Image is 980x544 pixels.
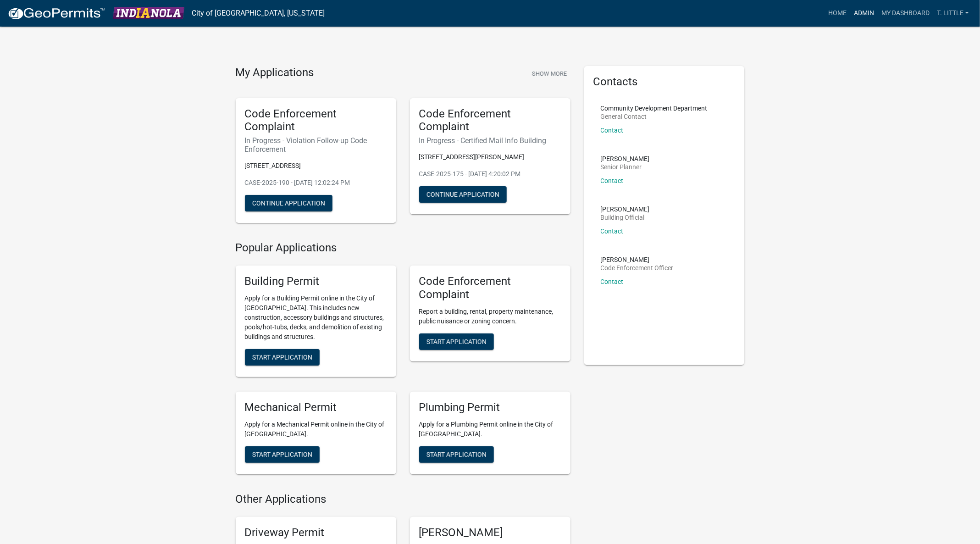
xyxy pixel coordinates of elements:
[601,127,624,134] a: Contact
[426,338,487,345] span: Start Application
[245,420,387,439] p: Apply for a Mechanical Permit online in the City of [GEOGRAPHIC_DATA].
[601,164,650,170] p: Senior Planner
[419,401,561,414] h5: Plumbing Permit
[245,178,387,188] p: CASE-2025-190 - [DATE] 12:02:24 PM
[419,446,494,463] button: Start Application
[236,66,314,80] h4: My Applications
[426,450,487,458] span: Start Application
[601,113,708,120] p: General Contact
[419,186,507,203] button: Continue Application
[601,256,674,263] p: [PERSON_NAME]
[245,446,320,463] button: Start Application
[419,107,561,134] h5: Code Enforcement Complaint
[419,169,561,179] p: CASE-2025-175 - [DATE] 4:20:02 PM
[113,7,184,19] img: City of Indianola, Iowa
[245,195,332,211] button: Continue Application
[245,107,387,134] h5: Code Enforcement Complaint
[245,136,387,154] h6: In Progress - Violation Follow-up Code Enforcement
[245,275,387,288] h5: Building Permit
[601,265,674,271] p: Code Enforcement Officer
[601,228,624,235] a: Contact
[252,354,312,361] span: Start Application
[593,75,736,89] h5: Contacts
[601,206,650,212] p: [PERSON_NAME]
[419,526,561,539] h5: [PERSON_NAME]
[601,278,624,285] a: Contact
[419,136,561,145] h6: In Progress - Certified Mail Info Building
[601,214,650,221] p: Building Official
[252,450,312,458] span: Start Application
[236,241,570,255] h4: Popular Applications
[601,155,650,162] p: [PERSON_NAME]
[825,5,850,22] a: Home
[601,177,624,184] a: Contact
[245,161,387,171] p: [STREET_ADDRESS]
[236,493,570,506] h4: Other Applications
[245,401,387,414] h5: Mechanical Permit
[419,333,494,350] button: Start Application
[419,420,561,439] p: Apply for a Plumbing Permit online in the City of [GEOGRAPHIC_DATA].
[419,275,561,301] h5: Code Enforcement Complaint
[419,152,561,162] p: [STREET_ADDRESS][PERSON_NAME]
[601,105,708,111] p: Community Development Department
[850,5,878,22] a: Admin
[192,6,325,21] a: City of [GEOGRAPHIC_DATA], [US_STATE]
[245,349,320,366] button: Start Application
[528,66,570,81] button: Show More
[245,294,387,342] p: Apply for a Building Permit online in the City of [GEOGRAPHIC_DATA]. This includes new constructi...
[878,5,933,22] a: My Dashboard
[245,526,387,539] h5: Driveway Permit
[419,307,561,326] p: Report a building, rental, property maintenance, public nuisance or zoning concern.
[933,5,973,22] a: T. Little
